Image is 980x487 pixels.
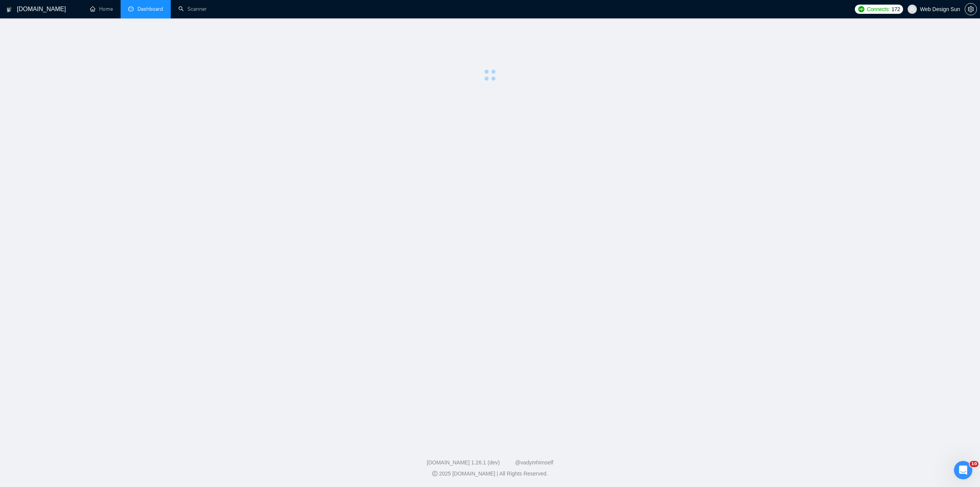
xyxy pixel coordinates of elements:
[90,6,113,12] a: homeHome
[965,3,977,15] button: setting
[432,471,438,476] span: copyright
[178,6,207,12] a: searchScanner
[965,6,977,12] a: setting
[515,459,553,466] a: @vadymhimself
[7,3,12,16] img: logo
[128,6,134,11] span: dashboard
[970,461,978,467] span: 10
[965,6,977,12] span: setting
[910,7,915,12] span: user
[867,5,890,13] span: Connects:
[427,459,500,466] a: [DOMAIN_NAME] 1.26.1 (dev)
[6,470,974,478] div: 2025 [DOMAIN_NAME] | All Rights Reserved.
[137,6,163,12] span: Dashboard
[954,461,972,479] iframe: Intercom live chat
[892,5,900,13] span: 172
[858,6,864,12] img: upwork-logo.png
